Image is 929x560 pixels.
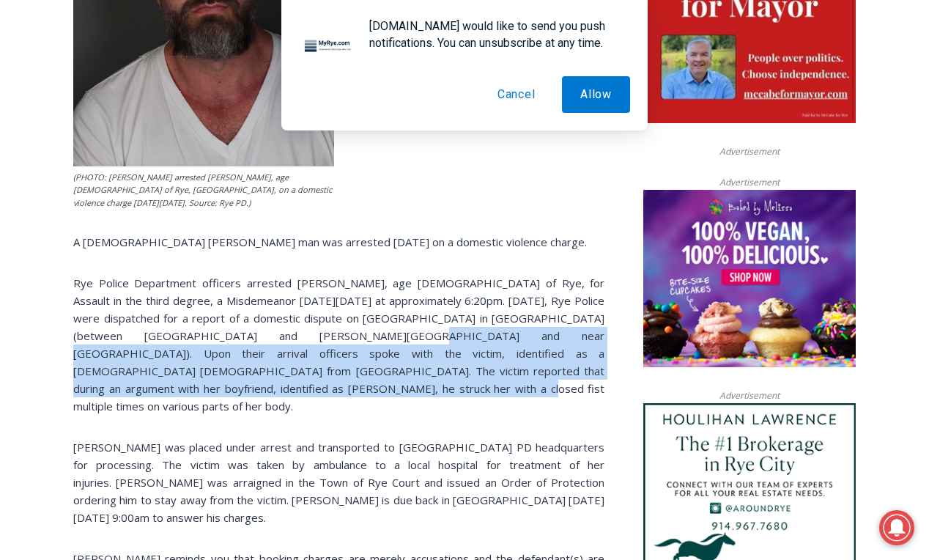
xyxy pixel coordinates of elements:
[705,144,794,158] span: Advertisement
[73,274,604,415] p: Rye Police Department officers arrested [PERSON_NAME], age [DEMOGRAPHIC_DATA] of Rye, for Assault...
[358,18,630,51] div: [DOMAIN_NAME] would like to send you push notifications. You can unsubscribe at any time.
[299,18,358,76] img: notification icon
[370,1,692,142] div: "The first chef I interviewed talked about coming to [GEOGRAPHIC_DATA] from [GEOGRAPHIC_DATA] in ...
[73,171,334,210] figcaption: (PHOTO: [PERSON_NAME] arrested [PERSON_NAME], age [DEMOGRAPHIC_DATA] of Rye, [GEOGRAPHIC_DATA], o...
[643,190,856,367] img: Baked by Melissa
[705,175,794,189] span: Advertisement
[479,76,554,113] button: Cancel
[383,146,679,179] span: Intern @ [DOMAIN_NAME]
[73,233,604,251] p: A [DEMOGRAPHIC_DATA] [PERSON_NAME] man was arrested [DATE] on a domestic violence charge.
[352,142,710,183] a: Intern @ [DOMAIN_NAME]
[562,76,630,113] button: Allow
[705,388,794,402] span: Advertisement
[73,438,604,526] p: [PERSON_NAME] was placed under arrest and transported to [GEOGRAPHIC_DATA] PD headquarters for pr...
